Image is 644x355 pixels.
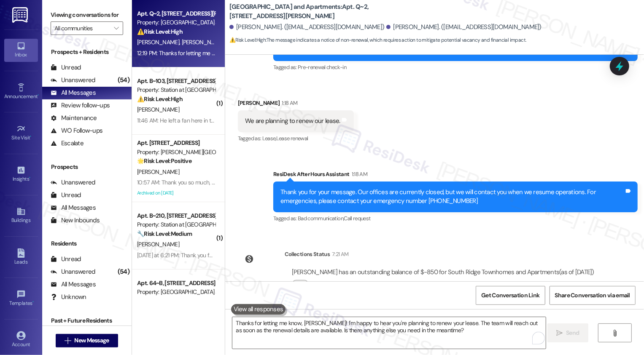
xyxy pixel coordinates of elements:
button: Get Conversation Link [476,286,545,305]
div: Apt. Q~2, [STREET_ADDRESS][PERSON_NAME] [137,9,215,18]
span: [PERSON_NAME] [137,168,179,176]
div: All Messages [51,203,96,212]
div: [PERSON_NAME] has an outstanding balance of $-850 for South Ridge Townhomes and Apartments (as of... [292,268,594,277]
a: Leads [4,246,38,269]
input: All communities [54,21,110,35]
span: Bad communication , [298,215,344,222]
strong: ⚠️ Risk Level: High [137,95,183,103]
img: ResiDesk Logo [12,7,30,23]
div: 11:46 AM: He left a fan here in the laundry room and said maintenance would be reaching out this ... [137,117,606,124]
div: Unread [51,255,81,264]
div: (54) [116,265,132,278]
button: Share Conversation via email [550,286,636,305]
div: [PERSON_NAME]. ([EMAIL_ADDRESS][DOMAIN_NAME]) [229,23,385,32]
div: Unread [51,63,81,72]
div: 1:18 AM [350,170,367,179]
label: Viewing conversations for [51,8,123,21]
a: Buildings [4,204,38,227]
div: Review follow-ups [51,101,110,110]
div: New Inbounds [51,216,100,225]
div: Prospects [42,163,132,171]
span: • [38,92,39,98]
span: [PERSON_NAME] [137,106,179,113]
div: Unread [51,191,81,200]
div: All Messages [51,280,96,289]
div: WO Follow-ups [51,126,102,135]
textarea: To enrich screen reader interactions, please activate Accessibility in Grammarly extension settings [232,317,546,349]
span: Share Conversation via email [555,291,630,300]
i:  [114,25,119,32]
div: Apt. B~210, [STREET_ADDRESS] [137,211,215,220]
div: [PERSON_NAME]. ([EMAIL_ADDRESS][DOMAIN_NAME]) [386,23,542,32]
span: Call request [344,215,370,222]
div: ResiDesk After Hours Assistant [273,170,638,182]
button: New Message [56,334,118,347]
span: Lease , [262,135,276,142]
span: Get Conversation Link [481,291,539,300]
span: • [32,299,34,305]
a: Site Visit • [4,122,38,144]
div: We are planning to renew our lease. [245,117,340,125]
div: Past + Future Residents [42,316,132,325]
div: Prospects + Residents [42,48,132,56]
div: (54) [116,74,132,87]
strong: ⚠️ Risk Level: High [137,28,183,35]
div: 7:21 AM [330,250,348,259]
div: Property: Station at [GEOGRAPHIC_DATA][PERSON_NAME] [137,220,215,229]
div: Escalate [51,139,84,148]
span: New Message [74,336,109,345]
i:  [65,337,71,344]
span: • [29,175,30,181]
a: Account [4,328,38,351]
b: [GEOGRAPHIC_DATA] and Apartments: Apt. Q~2, [STREET_ADDRESS][PERSON_NAME] [229,3,398,21]
div: Maintenance [51,114,97,123]
div: Property: [GEOGRAPHIC_DATA] and Apartments [137,18,215,27]
div: 1:18 AM [280,99,297,107]
div: Residents [42,239,132,248]
span: Send [566,328,579,337]
span: • [30,133,32,139]
div: Unanswered [51,178,95,187]
div: Unanswered [51,267,95,276]
i:  [556,330,563,336]
span: [PERSON_NAME] [137,38,182,46]
div: Unknown [51,293,86,302]
div: [PERSON_NAME] [238,99,354,110]
div: Collections Status [285,250,330,259]
a: Insights • [4,163,38,186]
span: Pre-renewal check-in [298,64,346,71]
span: [PERSON_NAME] [137,240,179,248]
button: Send [547,323,588,342]
i:  [612,330,618,336]
div: All Messages [51,88,96,97]
a: Templates • [4,287,38,310]
strong: 🔧 Risk Level: Medium [137,230,192,238]
div: Unanswered [51,76,95,85]
div: Archived on [DATE] [136,188,216,198]
div: Property: [PERSON_NAME][GEOGRAPHIC_DATA] [137,148,215,157]
span: : The message indicates a notice of non-renewal, which requires action to mitigate potential vaca... [229,36,526,45]
div: Apt. [STREET_ADDRESS] [137,139,215,147]
span: [PERSON_NAME] [181,38,224,46]
div: 10:57 AM: Thank you so much, [PERSON_NAME]! I hope you have a wonderful day! [137,179,338,186]
div: Tagged as: [273,61,638,73]
div: Apt. 64~B, [STREET_ADDRESS] [137,279,215,288]
div: Property: [GEOGRAPHIC_DATA] at [GEOGRAPHIC_DATA] [137,288,215,296]
div: Apt. B~103, [STREET_ADDRESS] [137,77,215,85]
span: Lease renewal [276,135,308,142]
div: Tagged as: [273,212,638,224]
div: Property: Station at [GEOGRAPHIC_DATA][PERSON_NAME] [137,85,215,94]
strong: ⚠️ Risk Level: High [229,37,266,43]
a: Inbox [4,39,38,61]
div: Tagged as: [238,132,354,144]
label: Click to show details [312,280,362,289]
div: Thank you for your message. Our offices are currently closed, but we will contact you when we res... [280,188,624,206]
strong: 🌟 Risk Level: Positive [137,157,191,165]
